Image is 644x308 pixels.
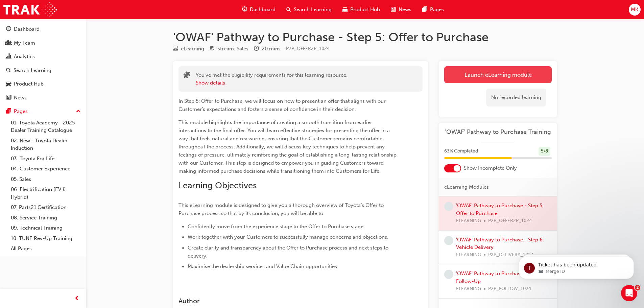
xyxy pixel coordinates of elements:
[196,71,348,87] div: You've met the eligibility requirements for this learning resource.
[14,39,35,47] div: My Team
[3,2,57,17] img: Trak
[6,109,11,115] span: pages-icon
[444,202,453,211] span: learningRecordVerb_NONE-icon
[76,107,81,116] span: up-icon
[178,98,387,112] span: In Step 5: Offer to Purchase, we will focus on how to present an offer that aligns with our Custo...
[8,202,84,213] a: 07. Parts21 Certification
[8,174,84,185] a: 05. Sales
[621,285,637,301] iframe: Intercom live chat
[217,45,248,53] div: Stream: Sales
[444,236,453,245] span: learningRecordVerb_NONE-icon
[210,45,248,53] div: Stream
[6,68,11,74] span: search-icon
[14,53,35,61] div: Analytics
[242,5,247,14] span: guage-icon
[14,80,44,88] div: Product Hub
[3,22,84,105] button: DashboardMy TeamAnalyticsSearch LearningProduct HubNews
[337,3,385,17] a: car-iconProduct Hub
[539,147,550,156] div: 5 / 8
[6,54,11,60] span: chart-icon
[286,46,330,51] span: Learning resource code
[8,213,84,223] a: 08. Service Training
[3,92,84,104] a: News
[456,270,544,284] a: 'OWAF' Pathway to Purchase - Step 7: Follow-Up
[3,78,84,90] a: Product Hub
[3,105,84,118] button: Pages
[173,30,557,45] h1: 'OWAF' Pathway to Purchase - Step 5: Offer to Purchase
[3,50,84,63] a: Analytics
[8,243,84,254] a: All Pages
[237,3,281,17] a: guage-iconDashboard
[14,67,51,74] div: Search Learning
[281,3,337,17] a: search-iconSearch Learning
[188,245,390,259] span: Create clarity and transparency about the Offer to Purchase process and next steps to delivery.
[444,66,552,83] a: Launch eLearning module
[456,285,481,293] span: ELEARNING
[294,6,332,14] span: Search Learning
[3,37,84,49] a: My Team
[181,45,204,53] div: eLearning
[8,164,84,174] a: 04. Customer Experience
[14,94,27,102] div: News
[178,119,398,174] span: This module highlights the importance of creating a smooth transition from earlier interactions t...
[486,89,546,106] div: No recorded learning
[417,3,449,17] a: pages-iconPages
[391,5,396,14] span: news-icon
[178,297,398,305] h3: Author
[178,180,257,191] span: Learning Objectives
[399,6,411,14] span: News
[3,64,84,77] a: Search Learning
[6,26,11,32] span: guage-icon
[350,6,380,14] span: Product Hub
[184,72,190,80] span: puzzle-icon
[250,6,276,14] span: Dashboard
[254,46,259,52] span: clock-icon
[342,5,348,14] span: car-icon
[6,40,11,46] span: people-icon
[629,4,641,16] button: MK
[173,46,178,52] span: learningResourceType_ELEARNING-icon
[188,234,388,240] span: Work together with your Customers to successfully manage concerns and objections.
[8,223,84,233] a: 09. Technical Training
[8,136,84,153] a: 02. New - Toyota Dealer Induction
[188,223,365,230] span: Confidently move from the experience stage to the Offer to Purchase stage.
[422,5,427,14] span: pages-icon
[8,118,84,136] a: 01. Toyota Academy - 2025 Dealer Training Catalogue
[210,46,215,52] span: target-icon
[385,3,417,17] a: news-iconNews
[631,6,638,14] span: MK
[8,153,84,164] a: 03. Toyota For Life
[6,81,11,87] span: car-icon
[444,128,552,136] a: 'OWAF' Pathway to Purchase Training
[6,95,11,101] span: news-icon
[8,233,84,244] a: 10. TUNE Rev-Up Training
[196,79,225,87] button: Show details
[456,251,481,259] span: ELEARNING
[8,184,84,202] a: 06. Electrification (EV & Hybrid)
[74,294,79,303] span: prev-icon
[488,285,531,293] span: P2P_FOLLOW_1024
[262,45,281,53] div: 20 mins
[286,5,291,14] span: search-icon
[444,147,478,155] span: 63 % Completed
[509,242,644,290] iframe: Intercom notifications message
[464,164,517,172] span: Show Incomplete Only
[254,45,281,53] div: Duration
[456,237,544,251] a: 'OWAF' Pathway to Purchase - Step 6: Vehicle Delivery
[444,183,489,191] span: eLearning Modules
[14,108,28,115] div: Pages
[188,263,338,269] span: Maximise the dealership services and Value Chain opportunities.
[635,285,640,290] span: 2
[430,6,444,14] span: Pages
[3,23,84,35] a: Dashboard
[488,251,533,259] span: P2P_DELIVERY_1024
[178,202,385,216] span: This eLearning module is designed to give you a thorough overview of Toyota’s Offer to Purchase p...
[14,25,40,33] div: Dashboard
